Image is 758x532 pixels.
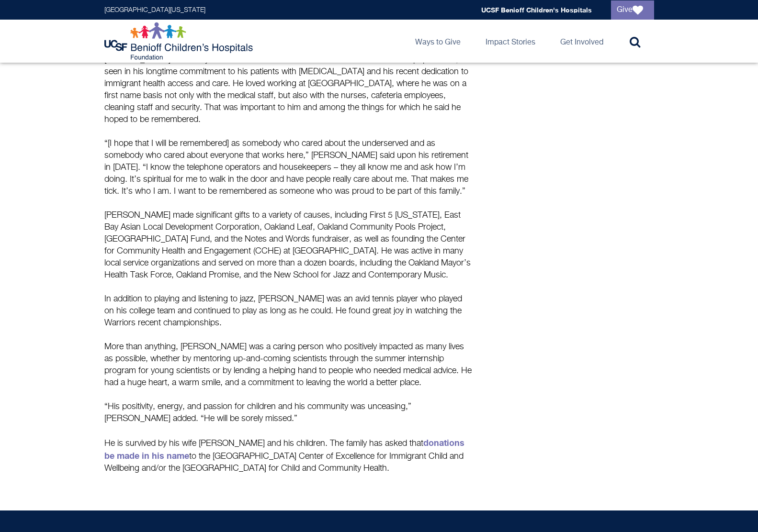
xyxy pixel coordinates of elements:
p: [PERSON_NAME] has always been committed to the health outcomes of vulnerable populations, as seen... [104,54,473,126]
a: Impact Stories [478,20,543,63]
a: [GEOGRAPHIC_DATA][US_STATE] [104,7,205,13]
p: “[I hope that I will be remembered] as somebody who cared about the underserved and as somebody w... [104,138,473,198]
a: UCSF Benioff Children's Hospitals [481,6,592,14]
img: Logo for UCSF Benioff Children's Hospitals Foundation [104,22,255,60]
p: [PERSON_NAME] made significant gifts to a variety of causes, including First 5 [US_STATE], East B... [104,210,473,487]
a: Get Involved [553,20,611,63]
a: Give [611,0,654,20]
a: Ways to Give [407,20,468,63]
